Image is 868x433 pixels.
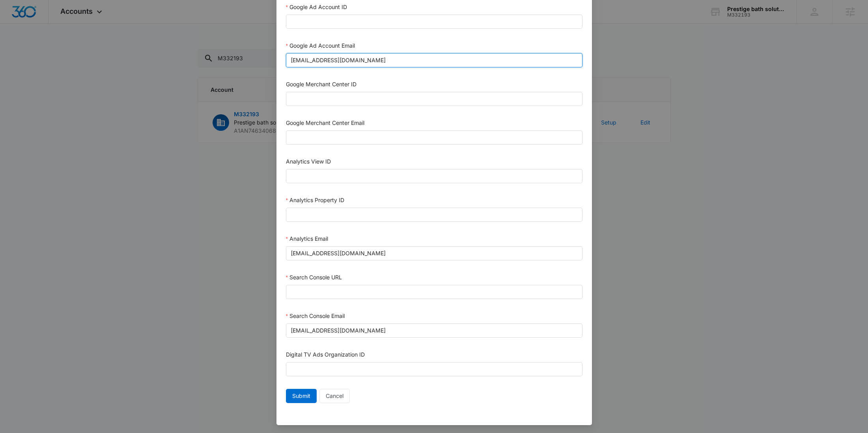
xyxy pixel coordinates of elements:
label: Analytics View ID [286,158,331,165]
label: Google Merchant Center ID [286,81,357,87]
input: Analytics Email [286,246,582,260]
button: Cancel [319,389,350,403]
input: Analytics Property ID [286,208,582,222]
input: Google Merchant Center ID [286,92,582,106]
label: Analytics Property ID [286,197,344,203]
label: Search Console Email [286,312,345,319]
input: Search Console URL [286,285,582,299]
label: Search Console URL [286,274,342,281]
label: Digital TV Ads Organization ID [286,351,365,358]
input: Digital TV Ads Organization ID [286,362,582,376]
label: Analytics Email [286,235,328,242]
button: Submit [286,389,317,403]
label: Google Merchant Center Email [286,119,364,126]
input: Google Ad Account ID [286,15,582,29]
label: Google Ad Account ID [286,4,347,10]
input: Search Console Email [286,323,582,338]
span: Submit [292,392,310,400]
input: Google Merchant Center Email [286,130,582,145]
label: Google Ad Account Email [286,42,355,49]
span: Cancel [326,392,343,400]
input: Analytics View ID [286,169,582,183]
input: Google Ad Account Email [286,53,582,67]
